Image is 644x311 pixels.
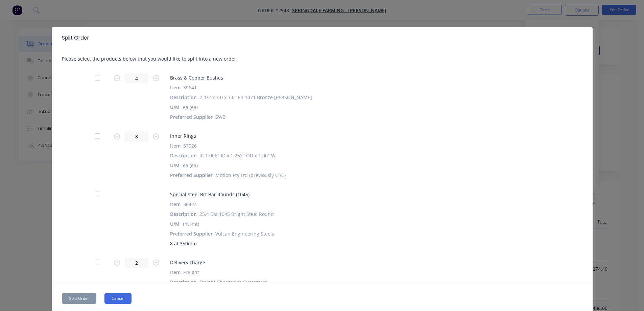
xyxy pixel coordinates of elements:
[170,84,181,91] div: Item
[183,162,198,169] div: ea (ea)
[170,269,181,276] div: Item
[183,104,198,111] div: ea (ea)
[170,259,205,266] span: Delivery charge
[199,94,312,101] div: 2-1/2 x 3.0 x 3.0" FB 1071 Bronze [PERSON_NAME]
[170,113,213,120] div: Preferred Supplier
[170,152,197,159] div: Description
[199,152,276,159] div: IR 1.006" ID x 1.252" OD x 1.00" W
[215,172,286,179] div: Motion Pty Ltd (previously CBC)
[62,293,96,304] button: Split Order
[62,55,582,62] p: Please select the products below that you would like to split into a new order.
[170,240,197,247] span: 8 at 350mm
[170,142,181,149] div: Item
[183,201,197,208] div: 36424
[104,293,132,304] button: Cancel
[170,94,197,101] div: Description
[170,210,197,218] div: Description
[170,191,249,198] span: Special Steel Brt Bar Rounds (1045)
[170,279,197,286] div: Description
[183,84,197,91] div: 39641
[170,162,180,169] div: U/M
[170,220,180,227] div: U/M
[62,34,89,42] div: Split Order
[170,104,180,111] div: U/M
[183,269,199,276] div: Freight
[170,74,223,81] span: Brass & Copper Bushes
[183,142,197,149] div: 57026
[199,210,274,218] div: 25.4 Dia 1045 Bright Steel Round
[199,279,267,286] div: Freight Charged to Customers
[170,201,181,208] div: Item
[215,113,225,120] div: SWB
[170,132,196,139] span: Inner Rings
[170,230,213,237] div: Preferred Supplier
[183,220,199,227] div: mt (mt)
[215,230,274,237] div: Vulcan Engineering Steels
[170,172,213,179] div: Preferred Supplier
